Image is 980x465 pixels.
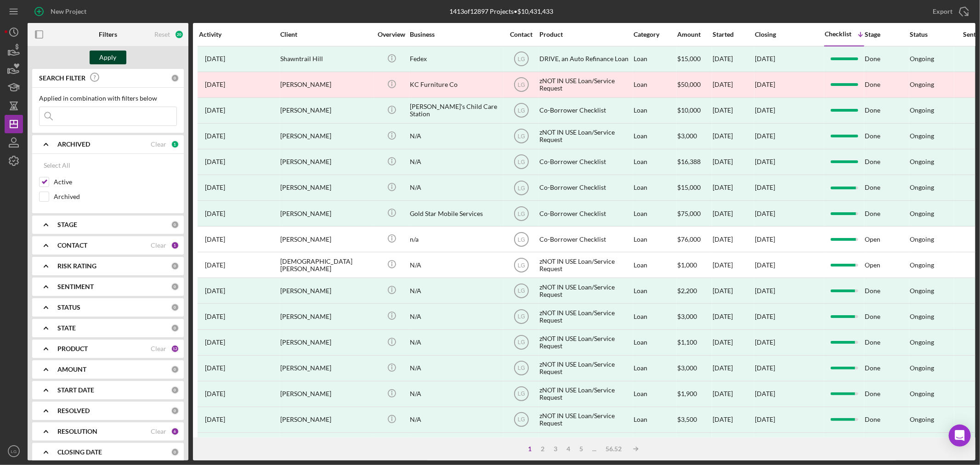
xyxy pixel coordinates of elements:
[205,339,225,346] time: 2023-05-04 16:13
[634,253,676,277] div: Loan
[171,241,179,250] div: 1
[634,98,676,123] div: Loan
[755,158,775,165] div: [DATE]
[57,304,80,311] b: STATUS
[713,176,754,200] div: [DATE]
[280,31,372,38] div: Client
[713,124,754,148] div: [DATE]
[410,304,502,329] div: N/A
[517,236,525,243] text: LG
[677,124,712,148] div: $3,000
[755,339,775,346] div: [DATE]
[755,261,775,269] time: [DATE]
[154,31,170,38] div: Reset
[713,304,754,329] div: [DATE]
[54,192,177,201] label: Archived
[910,416,934,423] div: Ongoing
[205,158,225,165] time: 2023-06-05 16:49
[171,365,179,374] div: 0
[517,391,525,397] text: LG
[910,287,934,295] div: Ongoing
[865,227,909,251] div: Open
[171,407,179,415] div: 0
[205,364,225,372] time: 2023-05-18 00:32
[677,31,712,38] div: Amount
[713,47,754,71] div: [DATE]
[634,330,676,355] div: Loan
[171,386,179,394] div: 0
[205,287,225,295] time: 2023-02-02 19:31
[410,253,502,277] div: N/A
[713,227,754,251] div: [DATE]
[634,278,676,303] div: Loan
[865,31,909,38] div: Stage
[539,47,631,71] div: DRIVE, an Auto Refinance Loan
[865,176,909,200] div: Done
[865,356,909,380] div: Done
[410,73,502,97] div: KC Furniture Co
[677,47,712,71] div: $15,000
[280,278,372,303] div: [PERSON_NAME]
[713,98,754,123] div: [DATE]
[171,221,179,229] div: 0
[677,433,712,458] div: $1,500
[677,150,712,174] div: $16,388
[517,108,525,114] text: LG
[539,201,631,226] div: Co-Borrower Checklist
[634,124,676,148] div: Loan
[517,185,525,191] text: LG
[634,150,676,174] div: Loan
[410,150,502,174] div: N/A
[205,313,225,320] time: 2023-05-04 14:02
[51,2,86,21] div: New Project
[171,303,179,312] div: 0
[865,201,909,226] div: Done
[205,55,225,62] time: 2022-08-11 16:53
[57,345,88,352] b: PRODUCT
[549,445,562,453] div: 3
[677,382,712,406] div: $1,900
[517,133,525,140] text: LG
[39,156,75,175] button: Select All
[539,31,631,38] div: Product
[634,304,676,329] div: Loan
[677,227,712,251] div: $76,000
[713,408,754,432] div: [DATE]
[205,416,225,423] time: 2023-05-18 19:56
[634,227,676,251] div: Loan
[539,278,631,303] div: zNOT IN USE Loan/Service Request
[865,98,909,123] div: Done
[539,330,631,355] div: zNOT IN USE Loan/Service Request
[205,132,225,140] time: 2023-05-04 12:59
[410,382,502,406] div: N/A
[677,73,712,97] div: $50,000
[713,433,754,458] div: [DATE]
[755,184,775,191] div: [DATE]
[57,366,86,373] b: AMOUNT
[57,242,87,249] b: CONTACT
[39,74,85,82] b: SEARCH FILTER
[677,304,712,329] div: $3,000
[517,288,525,294] text: LG
[410,47,502,71] div: Fedex
[910,81,934,88] div: Ongoing
[634,382,676,406] div: Loan
[44,156,70,175] div: Select All
[910,107,934,114] div: Ongoing
[205,210,225,217] time: 2024-01-18 19:53
[539,98,631,123] div: Co-Borrower Checklist
[865,304,909,329] div: Done
[677,176,712,200] div: $15,000
[151,242,166,249] div: Clear
[280,227,372,251] div: [PERSON_NAME]
[57,324,76,332] b: STATE
[410,330,502,355] div: N/A
[28,2,96,21] button: New Project
[713,73,754,97] div: [DATE]
[280,433,372,458] div: [PERSON_NAME]
[755,364,775,372] div: [DATE]
[517,159,525,165] text: LG
[524,445,537,453] div: 1
[205,107,225,114] time: 2023-05-01 16:06
[205,184,225,191] time: 2024-01-06 03:47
